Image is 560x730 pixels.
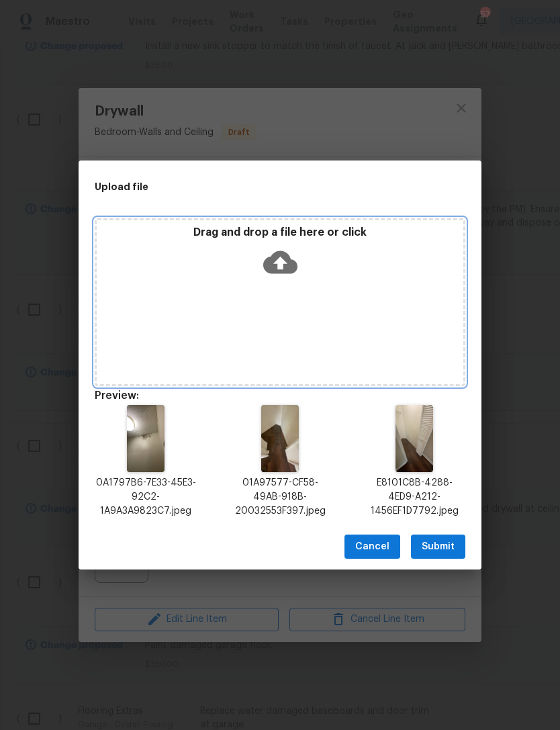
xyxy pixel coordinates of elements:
img: 2Q== [261,405,299,472]
span: Cancel [355,539,389,555]
p: E8101C8B-4288-4ED9-A212-1456EF1D7792.jpeg [363,476,465,518]
button: Submit [411,535,465,559]
p: Drag and drop a file here or click [97,226,463,240]
h2: Upload file [95,179,405,194]
img: Z [395,405,433,472]
img: Z [127,405,165,472]
span: Submit [422,539,455,555]
p: 0A1797B6-7E33-45E3-92C2-1A9A3A9823C7.jpeg [95,476,197,518]
p: 01A97577-CF58-49AB-918B-20032553F397.jpeg [229,476,331,518]
button: Cancel [344,535,400,559]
